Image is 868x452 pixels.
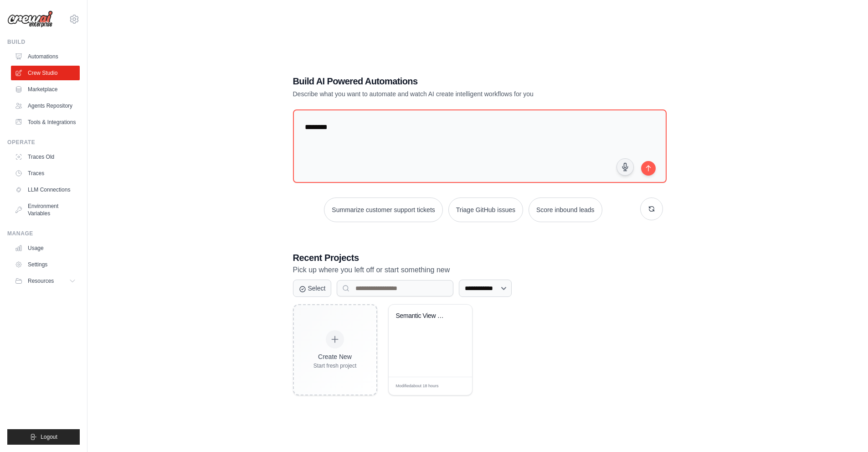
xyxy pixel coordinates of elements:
[11,166,80,181] a: Traces
[11,241,80,255] a: Usage
[7,10,53,28] img: Logo
[616,158,634,176] button: Click to speak your automation idea
[396,312,451,320] div: Semantic View Project
[396,383,439,390] span: Modified about 18 hours
[450,383,458,390] span: Edit
[7,139,80,146] div: Operate
[640,197,663,220] button: Get new suggestions
[313,352,357,361] div: Create New
[41,433,57,441] span: Logout
[28,277,54,285] span: Resources
[293,264,663,276] p: Pick up where you left off or start something new
[822,408,868,452] iframe: Chat Widget
[324,197,442,222] button: Summarize customer support tickets
[293,280,332,297] button: Select
[293,251,663,264] h3: Recent Projects
[7,429,80,445] button: Logout
[313,362,357,369] div: Start fresh project
[293,89,599,99] p: Describe what you want to automate and watch AI create intelligent workflows for you
[11,199,80,221] a: Environment Variables
[293,75,599,88] h1: Build AI Powered Automations
[11,99,80,113] a: Agents Repository
[11,257,80,272] a: Settings
[11,274,80,288] button: Resources
[529,197,602,222] button: Score inbound leads
[11,66,80,80] a: Crew Studio
[11,150,80,164] a: Traces Old
[11,182,80,197] a: LLM Connections
[11,49,80,64] a: Automations
[448,197,523,222] button: Triage GitHub issues
[11,115,80,130] a: Tools & Integrations
[7,230,80,237] div: Manage
[822,408,868,452] div: Widget de chat
[7,38,80,46] div: Build
[11,82,80,97] a: Marketplace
